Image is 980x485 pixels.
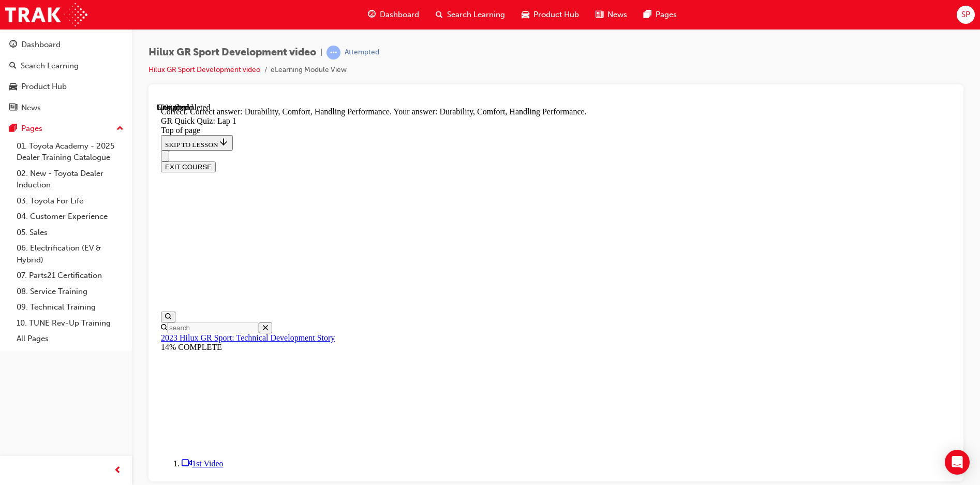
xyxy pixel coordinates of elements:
[12,166,128,193] a: 02. New - Toyota Dealer Induction
[8,38,72,46] span: SKIP TO LESSON
[4,32,76,48] button: SKIP TO LESSON
[12,268,128,284] a: 07. Parts21 Certification
[656,9,677,21] span: Pages
[21,39,61,51] div: Dashboard
[12,193,128,209] a: 03. Toyota For Life
[4,77,128,96] a: Product Hub
[635,4,685,25] a: pages-iconPages
[587,4,635,25] a: news-iconNews
[4,119,128,138] button: Pages
[116,122,124,136] span: up-icon
[102,219,115,230] button: Close search menu
[957,6,975,24] button: SP
[644,8,651,21] span: pages-icon
[961,9,970,21] span: SP
[326,46,340,60] span: learningRecordVerb_ATTEMPT-icon
[4,35,128,54] a: Dashboard
[149,65,260,74] a: Hilux GR Sport Development video
[4,230,178,239] a: 2023 Hilux GR Sport: Technical Development Story
[12,299,128,315] a: 09. Technical Training
[9,104,17,113] span: news-icon
[607,9,627,21] span: News
[513,4,587,25] a: car-iconProduct Hub
[4,33,128,119] button: DashboardSearch LearningProduct HubNews
[522,8,529,21] span: car-icon
[345,48,379,57] div: Attempted
[427,4,513,25] a: search-iconSearch Learning
[436,8,443,21] span: search-icon
[9,40,17,50] span: guage-icon
[12,240,128,268] a: 06. Electrification (EV & Hybrid)
[4,13,794,23] div: GR Quick Quiz: Lap 1
[21,60,79,72] div: Search Learning
[149,47,316,58] span: Hilux GR Sport Development video
[12,331,128,347] a: All Pages
[368,8,376,21] span: guage-icon
[271,64,347,76] li: eLearning Module View
[380,9,419,21] span: Dashboard
[4,48,12,58] button: Close navigation menu
[4,58,59,69] button: EXIT COURSE
[4,23,794,32] div: Top of page
[533,9,579,21] span: Product Hub
[447,9,505,21] span: Search Learning
[114,464,122,477] span: prev-icon
[21,102,41,114] div: News
[12,315,128,331] a: 10. TUNE Rev-Up Training
[9,82,17,92] span: car-icon
[9,62,17,71] span: search-icon
[12,225,128,241] a: 05. Sales
[360,4,427,25] a: guage-iconDashboard
[320,47,322,58] span: |
[4,4,794,13] div: Correct. Correct answer: Durability, Comfort, Handling Performance. Your answer: Durability, Comf...
[596,8,603,21] span: news-icon
[4,56,128,76] a: Search Learning
[4,240,794,249] div: 14% COMPLETE
[945,450,970,475] div: Open Intercom Messenger
[4,209,19,219] button: Open search menu
[21,81,67,93] div: Product Hub
[9,124,17,134] span: pages-icon
[10,219,102,230] input: Search
[12,138,128,166] a: 01. Toyota Academy - 2025 Dealer Training Catalogue
[4,98,128,117] a: News
[21,123,42,135] div: Pages
[12,284,128,300] a: 08. Service Training
[12,209,128,225] a: 04. Customer Experience
[5,3,87,26] img: Trak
